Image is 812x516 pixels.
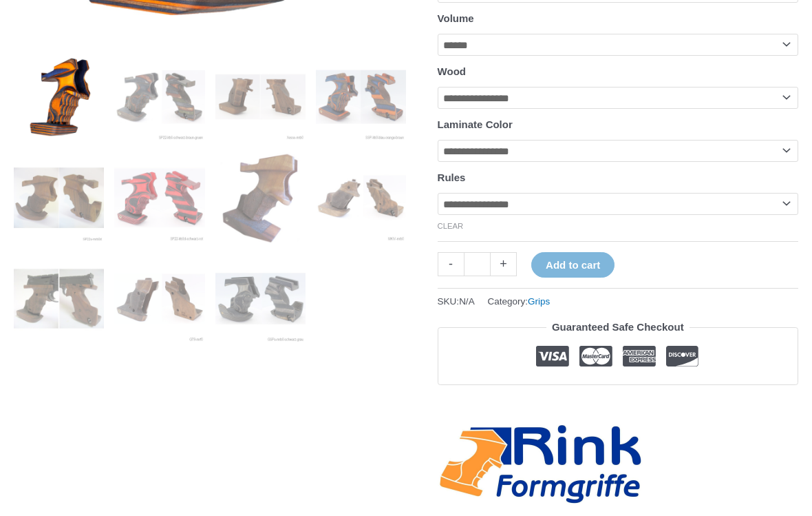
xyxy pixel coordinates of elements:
[114,254,204,344] img: Rink Grip for Sport Pistol - Image 10
[438,172,466,183] label: Rules
[114,152,204,242] img: Rink Grip for Sport Pistol - Image 6
[438,252,464,276] a: -
[14,52,104,142] img: Rink Grip for Sport Pistol
[438,395,798,412] iframe: Customer reviews powered by Trustpilot
[215,152,306,242] img: Rink Grip for Sport Pistol - Image 7
[487,293,550,310] span: Category:
[316,52,406,142] img: Rink Grip for Sport Pistol - Image 4
[215,254,306,344] img: Rink Grip for Sport Pistol - Image 11
[14,254,104,344] img: Rink Grip for Sport Pistol - Image 9
[438,12,474,24] label: Volume
[438,118,513,130] label: Laminate Color
[438,222,464,230] a: Clear options
[459,296,475,307] span: N/A
[316,152,406,242] img: Rink Sport Pistol Grip
[438,65,466,77] label: Wood
[531,252,615,278] button: Add to cart
[464,252,491,276] input: Product quantity
[215,52,306,142] img: Rink Grip for Sport Pistol - Image 3
[438,422,644,507] a: Rink-Formgriffe
[14,152,104,242] img: Rink Grip for Sport Pistol - Image 5
[491,252,517,276] a: +
[546,318,690,337] legend: Guaranteed Safe Checkout
[528,296,550,307] a: Grips
[438,293,475,310] span: SKU:
[114,52,204,142] img: Rink Grip for Sport Pistol - Image 2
